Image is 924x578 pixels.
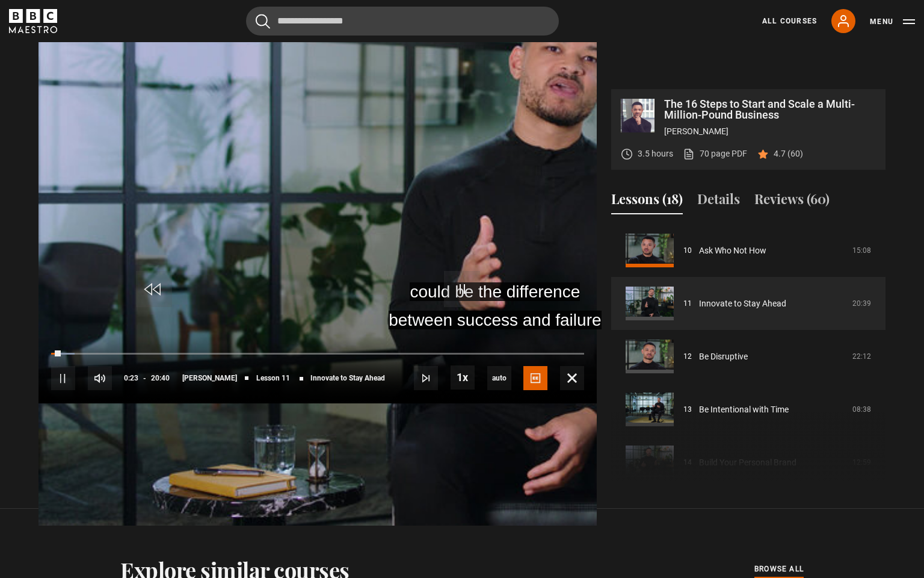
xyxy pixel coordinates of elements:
a: Be Intentional with Time [699,403,789,416]
a: Be Disruptive [699,350,748,363]
a: browse all [754,563,804,576]
span: Innovate to Stay Ahead [310,374,385,382]
button: Submit the search query [256,14,270,29]
p: 4.7 (60) [774,148,803,160]
span: Lesson 11 [256,374,290,382]
p: [PERSON_NAME] [664,125,876,138]
button: Details [697,189,740,214]
button: Playback Rate [451,365,475,390]
button: Reviews (60) [754,189,830,214]
div: Current quality: 1080p [487,366,511,390]
span: auto [487,366,511,390]
a: 70 page PDF [683,148,747,160]
button: Pause [51,366,75,390]
a: Innovate to Stay Ahead [699,297,786,310]
span: browse all [754,563,804,575]
button: Toggle navigation [870,16,915,28]
button: Captions [523,366,547,390]
button: Mute [88,366,112,390]
p: 3.5 hours [638,148,673,160]
svg: BBC Maestro [9,9,57,33]
span: 0:23 [124,367,138,389]
button: Lessons (18) [611,189,683,214]
span: 20:40 [151,367,170,389]
a: All Courses [762,16,817,26]
span: - [143,374,146,382]
p: The 16 Steps to Start and Scale a Multi-Million-Pound Business [664,99,876,120]
video-js: Video Player [38,89,597,403]
a: Ask Who Not How [699,244,766,257]
input: Search [246,7,559,36]
button: Fullscreen [560,366,584,390]
div: Progress Bar [51,353,584,355]
span: [PERSON_NAME] [182,374,237,382]
button: Next Lesson [414,366,438,390]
